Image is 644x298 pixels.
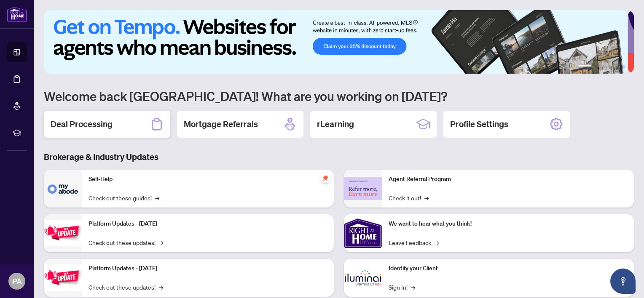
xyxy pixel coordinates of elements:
[89,238,163,247] a: Check out these updates!→
[89,175,327,184] p: Self-Help
[389,264,627,273] p: Identify your Client
[44,88,634,104] h1: Welcome back [GEOGRAPHIC_DATA]! What are you working on [DATE]?
[44,10,628,74] img: Slide 0
[159,238,163,247] span: →
[411,282,415,292] span: →
[89,282,163,292] a: Check out these updates!→
[450,118,508,130] h2: Profile Settings
[344,259,382,297] img: Identify your Client
[615,65,619,69] button: 5
[44,220,82,246] img: Platform Updates - July 21, 2025
[602,65,605,69] button: 3
[610,269,636,294] button: Open asap
[44,151,634,163] h3: Brokerage & Industry Updates
[89,264,327,273] p: Platform Updates - [DATE]
[389,175,627,184] p: Agent Referral Program
[44,170,82,208] img: Self-Help
[89,193,159,202] a: Check out these guides!→
[51,118,113,130] h2: Deal Processing
[344,177,382,200] img: Agent Referral Program
[7,6,27,22] img: logo
[578,65,592,69] button: 1
[424,193,429,202] span: →
[184,118,258,130] h2: Mortgage Referrals
[622,65,625,69] button: 6
[595,65,598,69] button: 2
[389,282,415,292] a: Sign In!→
[159,282,163,292] span: →
[317,118,354,130] h2: rLearning
[155,193,159,202] span: →
[389,193,429,202] a: Check it out!→
[12,275,22,287] span: PA
[435,238,439,247] span: →
[609,65,612,69] button: 4
[389,219,627,229] p: We want to hear what you think!
[389,238,439,247] a: Leave Feedback→
[320,173,330,183] span: pushpin
[44,264,82,291] img: Platform Updates - July 8, 2025
[89,219,327,229] p: Platform Updates - [DATE]
[344,214,382,252] img: We want to hear what you think!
